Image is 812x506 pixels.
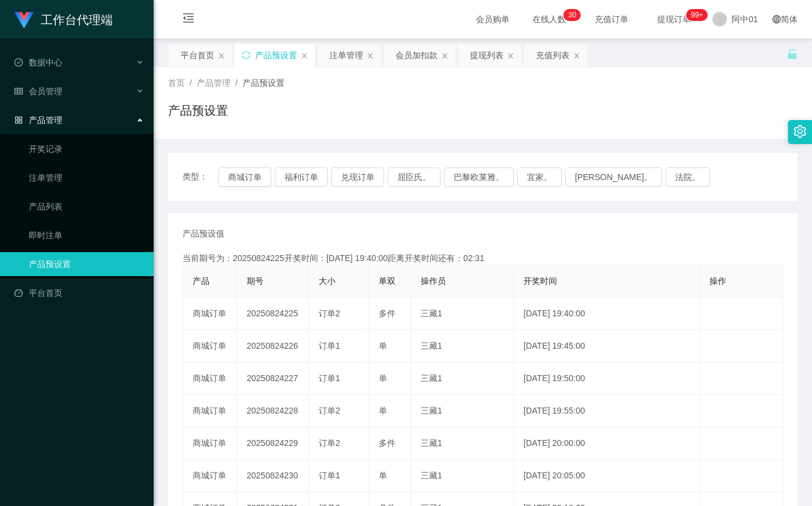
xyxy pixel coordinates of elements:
button: 巴黎欧莱雅。 [444,167,514,187]
span: / [190,78,192,88]
span: 大小 [319,276,335,286]
span: 订单1 [319,373,340,383]
td: [DATE] 19:45:00 [514,330,699,363]
i: 图标： 解锁 [787,49,798,59]
i: 图标： AppStore-O [14,116,23,124]
a: 即时注单 [29,223,144,247]
td: 三藏1 [411,330,514,363]
a: 产品预设置 [29,252,144,276]
button: 兑现订单 [331,167,384,187]
div: 充值列表 [536,44,570,67]
span: 订单1 [319,341,340,351]
td: 三藏1 [411,427,514,460]
sup: 30 [564,9,581,21]
td: 商城订单 [183,330,237,363]
button: 宜家。 [517,167,562,187]
span: 产品管理 [197,78,230,88]
a: 工作台代理端 [14,14,113,24]
div: 平台首页 [181,44,214,67]
font: 数据中心 [29,58,62,67]
span: 订单1 [319,471,340,480]
p: 0 [572,9,576,21]
td: 20250824228 [237,395,309,427]
td: [DATE] 19:50:00 [514,363,699,395]
td: 20250824230 [237,460,309,492]
span: 订单2 [319,406,340,415]
span: 多件 [379,309,395,318]
i: 图标： menu-fold [168,1,209,39]
i: 图标： 关闭 [441,52,448,59]
td: 三藏1 [411,395,514,427]
td: 三藏1 [411,363,514,395]
button: 屈臣氏。 [388,167,441,187]
span: 订单2 [319,309,340,318]
td: 商城订单 [183,363,237,395]
span: 单 [379,341,387,351]
td: 商城订单 [183,395,237,427]
button: [PERSON_NAME]。 [565,167,662,187]
font: 提现订单 [657,14,691,24]
a: 注单管理 [29,166,144,190]
span: 单 [379,471,387,480]
span: 单 [379,406,387,415]
td: 20250824227 [237,363,309,395]
i: 图标： 设置 [793,125,807,138]
span: 期号 [247,276,263,286]
i: 图标： check-circle-o [14,58,23,67]
span: 多件 [379,438,395,448]
div: 提现列表 [470,44,504,67]
td: [DATE] 20:05:00 [514,460,699,492]
i: 图标： 关闭 [367,52,374,59]
a: 开奖记录 [29,137,144,161]
i: 图标： table [14,87,23,95]
span: 单双 [379,276,395,286]
td: [DATE] 19:40:00 [514,298,699,330]
font: 产品管理 [29,115,62,125]
h1: 产品预设置 [168,101,228,119]
p: 3 [568,9,573,21]
button: 法院。 [666,167,710,187]
font: 在线人数 [532,14,566,24]
i: 图标： 关闭 [573,52,580,59]
font: 简体 [781,14,798,24]
td: 商城订单 [183,460,237,492]
div: 注单管理 [329,44,363,67]
span: 产品预设置 [242,78,284,88]
a: 图标： 仪表板平台首页 [14,281,144,305]
td: 三藏1 [411,460,514,492]
a: 产品列表 [29,194,144,218]
span: 首页 [168,78,185,88]
div: 产品预设置 [255,44,297,67]
div: 当前期号为：20250824225开奖时间：[DATE] 19:40:00距离开奖时间还有：02:31 [182,252,783,265]
h1: 工作台代理端 [41,1,113,39]
sup: 948 [686,9,708,21]
td: 三藏1 [411,298,514,330]
font: 会员管理 [29,86,62,96]
font: 充值订单 [595,14,628,24]
i: 图标： 关闭 [218,52,225,59]
span: 订单2 [319,438,340,448]
td: 商城订单 [183,427,237,460]
td: 商城订单 [183,298,237,330]
td: 20250824226 [237,330,309,363]
td: 20250824229 [237,427,309,460]
td: 20250824225 [237,298,309,330]
span: 操作 [709,276,726,286]
span: 开奖时间 [523,276,557,286]
i: 图标： 同步 [242,51,250,59]
div: 会员加扣款 [395,44,438,67]
i: 图标： 关闭 [301,52,308,59]
i: 图标： global [772,15,781,23]
button: 商城订单 [218,167,271,187]
span: 单 [379,373,387,383]
span: 操作员 [421,276,446,286]
td: [DATE] 19:55:00 [514,395,699,427]
span: 产品预设值 [182,227,224,240]
img: logo.9652507e.png [14,12,34,29]
button: 福利订单 [275,167,328,187]
span: 类型： [182,167,218,187]
i: 图标： 关闭 [507,52,514,59]
span: 产品 [193,276,209,286]
td: [DATE] 20:00:00 [514,427,699,460]
span: / [235,78,238,88]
